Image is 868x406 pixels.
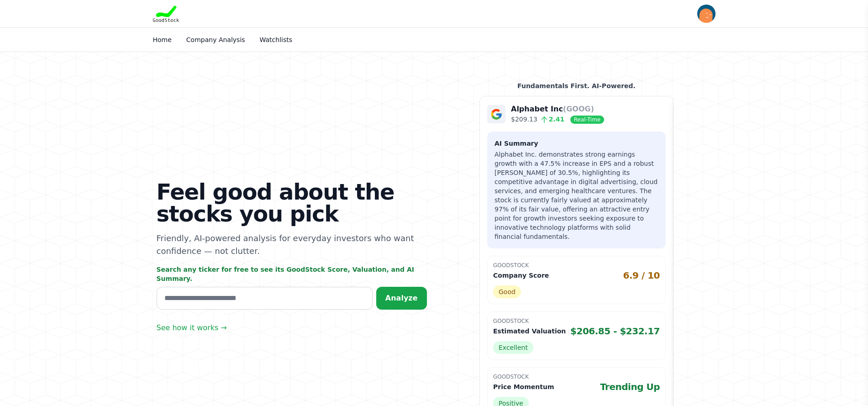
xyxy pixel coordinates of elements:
span: Excellent [493,341,533,354]
img: Goodstock Logo [153,5,179,22]
p: Alphabet Inc [511,104,604,115]
p: GoodStock [493,262,660,269]
a: Home [153,36,172,43]
span: $206.85 - $232.17 [570,325,660,337]
span: 6.9 / 10 [623,269,660,282]
a: See how it works → [157,322,227,333]
a: Watchlists [260,36,292,43]
span: (GOOG) [563,105,594,113]
p: GoodStock [493,317,660,325]
img: Company Logo [487,105,505,123]
p: Friendly, AI-powered analysis for everyday investors who want confidence — not clutter. [157,232,427,258]
span: Real-Time [570,116,604,124]
h1: Feel good about the stocks you pick [157,181,427,225]
span: Good [493,285,521,298]
button: Analyze [376,287,427,310]
h3: AI Summary [494,139,658,148]
span: Analyze [385,294,418,302]
p: Alphabet Inc. demonstrates strong earnings growth with a 47.5% increase in EPS and a robust [PERS... [494,150,658,241]
p: Estimated Valuation [493,327,566,336]
a: Company Analysis [186,36,245,43]
p: Search any ticker for free to see its GoodStock Score, Valuation, and AI Summary. [157,265,427,283]
span: 2.41 [537,116,564,123]
p: Price Momentum [493,382,554,391]
span: Trending Up [600,380,660,393]
p: Fundamentals First. AI-Powered. [479,81,673,90]
img: invitee [697,5,715,23]
p: Company Score [493,271,549,280]
p: GoodStock [493,373,660,380]
p: $209.13 [511,115,604,124]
